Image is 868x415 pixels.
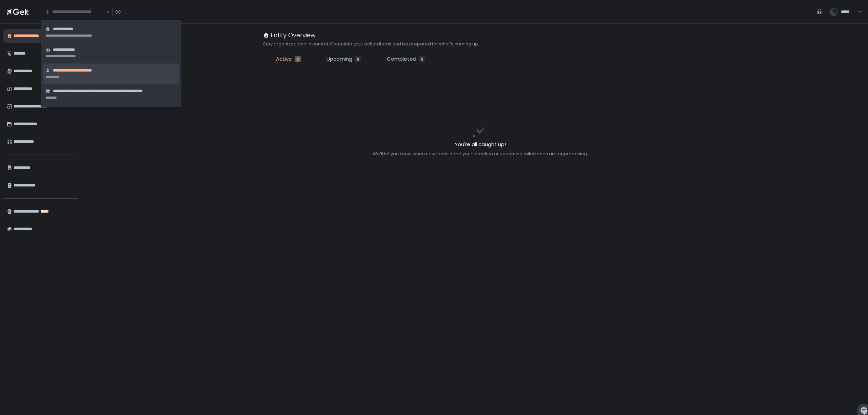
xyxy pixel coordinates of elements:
span: Upcoming [327,55,352,63]
div: 0 [419,56,425,62]
span: Active [276,55,292,63]
div: 0 [355,56,361,62]
div: Search for option [41,5,110,19]
div: We'll let you know when new items need your attention or upcoming milestones are approaching. [373,151,588,157]
h2: Stay organized and in control. Complete your action items and be prepared for what's coming up. [263,41,479,47]
h2: You're all caught up! [373,141,588,149]
div: Entity Overview [263,31,316,40]
div: 0 [295,56,301,62]
span: Completed [387,55,416,63]
input: Search for option [45,8,105,15]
